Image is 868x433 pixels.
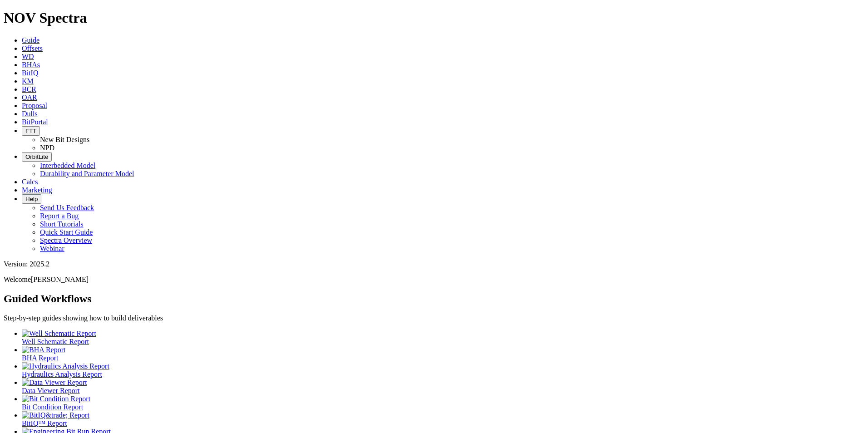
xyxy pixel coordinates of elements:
a: Webinar [40,245,64,252]
a: BitIQ [22,69,38,77]
img: BHA Report [22,346,65,354]
img: Hydraulics Analysis Report [22,362,109,370]
a: Well Schematic Report Well Schematic Report [22,330,864,345]
span: OrbitLite [25,153,48,160]
span: Data Viewer Report [22,387,80,394]
a: Spectra Overview [40,236,92,244]
a: BitPortal [22,118,48,126]
span: BitIQ™ Report [22,419,67,427]
a: Quick Start Guide [40,228,93,236]
a: Bit Condition Report Bit Condition Report [22,395,864,411]
a: Proposal [22,102,47,109]
a: OAR [22,93,37,101]
div: Version: 2025.2 [4,260,864,268]
a: Hydraulics Analysis Report Hydraulics Analysis Report [22,362,864,378]
a: Short Tutorials [40,220,84,228]
p: Step-by-step guides showing how to build deliverables [4,314,864,322]
a: WD [22,53,34,60]
span: [PERSON_NAME] [31,276,89,283]
a: Dulls [22,110,38,118]
img: Data Viewer Report [22,379,87,387]
span: Help [25,196,38,202]
button: OrbitLite [22,152,52,162]
span: Hydraulics Analysis Report [22,370,102,378]
a: Offsets [22,44,43,52]
a: BitIQ&trade; Report BitIQ™ Report [22,411,864,427]
a: Send Us Feedback [40,204,94,212]
a: Report a Bug [40,212,79,220]
a: BCR [22,85,36,93]
a: Data Viewer Report Data Viewer Report [22,379,864,394]
a: Guide [22,36,39,44]
a: New Bit Designs [40,136,89,143]
img: BitIQ&trade; Report [22,411,89,419]
a: Calcs [22,178,38,186]
a: KM [22,77,34,85]
a: Interbedded Model [40,162,95,169]
span: FTT [25,128,36,134]
a: Marketing [22,186,52,194]
p: Welcome [4,276,864,284]
span: Well Schematic Report [22,338,89,345]
button: Help [22,194,41,204]
span: Bit Condition Report [22,403,83,411]
img: Bit Condition Report [22,395,90,403]
img: Well Schematic Report [22,330,96,338]
span: BHA Report [22,354,58,362]
h2: Guided Workflows [4,293,864,305]
button: FTT [22,126,40,136]
a: BHAs [22,61,40,69]
h1: NOV Spectra [4,10,864,26]
a: BHA Report BHA Report [22,346,864,362]
a: NPD [40,144,54,152]
a: Durability and Parameter Model [40,170,134,177]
